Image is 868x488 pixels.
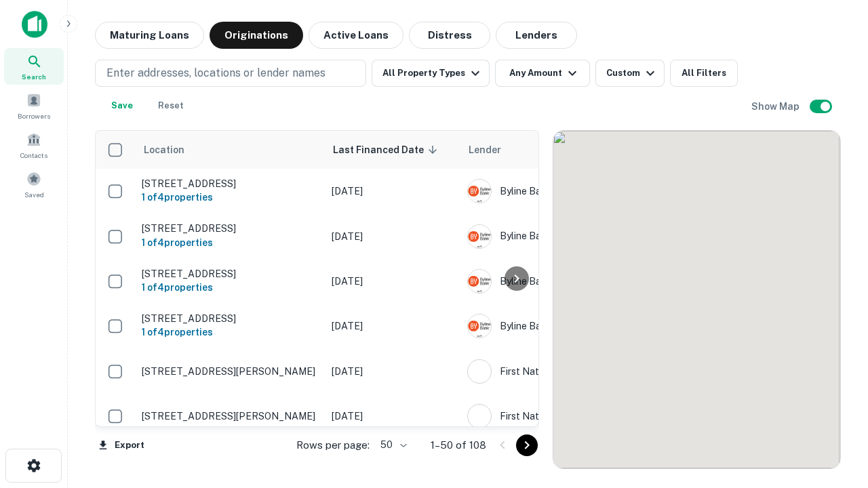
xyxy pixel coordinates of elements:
img: picture [468,314,491,338]
p: Enter addresses, locations or lender names [106,65,325,81]
p: [DATE] [332,409,454,424]
a: Saved [4,166,64,203]
p: [DATE] [332,184,454,199]
th: Location [135,131,325,169]
p: [DATE] [332,364,454,379]
img: picture [468,180,491,203]
button: Reset [149,92,193,119]
p: [DATE] [332,229,454,244]
div: Byline Bank [467,179,671,203]
span: Contacts [20,150,47,161]
button: Enter addresses, locations or lender names [95,60,366,87]
img: picture [468,405,491,428]
p: [STREET_ADDRESS][PERSON_NAME] [142,365,318,378]
div: Byline Bank [467,269,671,293]
p: [STREET_ADDRESS] [142,312,318,325]
button: Any Amount [495,60,590,87]
p: [STREET_ADDRESS] [142,178,318,190]
p: [DATE] [332,274,454,289]
button: Save your search to get updates of matches that match your search criteria. [100,92,144,119]
p: [STREET_ADDRESS][PERSON_NAME] [142,410,318,422]
a: Search [4,48,64,85]
th: Last Financed Date [325,131,460,169]
img: capitalize-icon.png [22,11,47,38]
div: 50 [375,435,409,455]
p: [STREET_ADDRESS] [142,268,318,280]
a: Borrowers [4,87,64,124]
span: Borrowers [18,110,50,121]
h6: 1 of 4 properties [142,280,318,295]
a: Contacts [4,127,64,163]
button: Export [95,435,148,455]
span: Location [143,142,202,158]
img: picture [468,360,491,383]
button: Go to next page [516,434,538,456]
div: 0 0 [553,131,840,468]
img: picture [468,225,491,248]
button: Originations [210,22,303,49]
p: Rows per page: [296,437,370,453]
span: Saved [24,189,44,200]
h6: 1 of 4 properties [142,235,318,250]
div: Custom [606,65,658,81]
h6: 1 of 4 properties [142,325,318,340]
button: All Filters [670,60,738,87]
button: Custom [595,60,665,87]
span: Last Financed Date [333,142,441,158]
p: [STREET_ADDRESS] [142,222,318,235]
button: Lenders [496,22,577,49]
button: All Property Types [372,60,490,87]
button: Distress [409,22,490,49]
button: Maturing Loans [95,22,204,49]
th: Lender [460,131,677,169]
div: Byline Bank [467,314,671,338]
img: picture [468,270,491,293]
h6: Show Map [751,99,802,114]
h6: 1 of 4 properties [142,190,318,205]
div: First Nations Bank [467,404,671,428]
span: Search [22,71,46,82]
p: 1–50 of 108 [431,437,486,453]
span: Lender [469,142,501,158]
p: [DATE] [332,319,454,333]
iframe: Chat Widget [800,380,868,445]
div: First Nations Bank [467,359,671,384]
button: Active Loans [309,22,403,49]
div: Byline Bank [467,224,671,249]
